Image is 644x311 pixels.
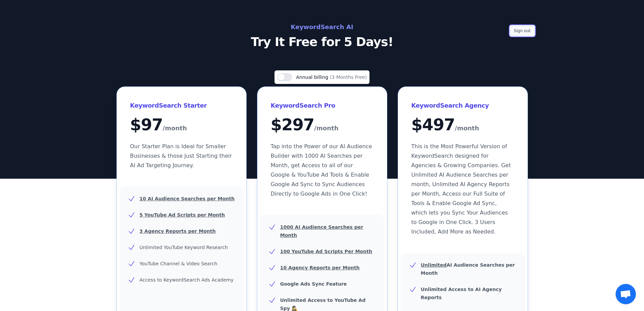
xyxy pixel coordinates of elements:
span: /month [455,123,479,134]
span: This is the Most Powerful Version of KeywordSearch designed for Agencies & Growing Companies. Get... [411,143,511,235]
button: Sign out [510,26,534,36]
span: Annual billing [296,74,330,80]
u: 100 YouTube Ad Scripts Per Month [280,249,372,254]
span: YouTube Channel & Video Search [140,261,217,266]
h3: KeywordSearch Pro [271,100,374,111]
p: Try It Free for 5 Days! [171,35,474,49]
u: 10 Agency Reports per Month [280,265,360,270]
u: Unlimited [421,262,447,268]
h2: KeywordSearch AI [171,22,474,32]
a: Open chat [616,284,636,304]
span: Our Starter Plan is Ideal for Smaller Businesses & those Just Starting their AI Ad Targeting Jour... [130,143,232,169]
b: Unlimited Access to AI Agency Reports [421,287,502,300]
u: 5 YouTube Ad Scripts per Month [140,212,225,218]
h3: KeywordSearch Agency [411,100,514,111]
span: /month [163,123,187,134]
b: Unlimited Access to YouTube Ad Spy 🕵️‍♀️ [280,297,366,311]
div: $ 97 [130,116,233,134]
u: 1000 AI Audience Searches per Month [280,224,363,238]
span: Unlimited YouTube Keyword Research [140,245,228,250]
div: $ 497 [411,116,514,134]
u: 3 Agency Reports per Month [140,228,216,234]
h3: KeywordSearch Starter [130,100,233,111]
span: (3 Months Free) [330,74,367,80]
span: /month [314,123,338,134]
u: 10 AI Audience Searches per Month [140,196,235,201]
b: Google Ads Sync Feature [280,281,347,287]
div: $ 297 [271,116,374,134]
span: Access to KeywordSearch Ads Academy [140,277,234,283]
span: Tap into the Power of our AI Audience Builder with 1000 AI Searches per Month, get Access to all ... [271,143,372,197]
b: AI Audience Searches per Month [421,262,515,276]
